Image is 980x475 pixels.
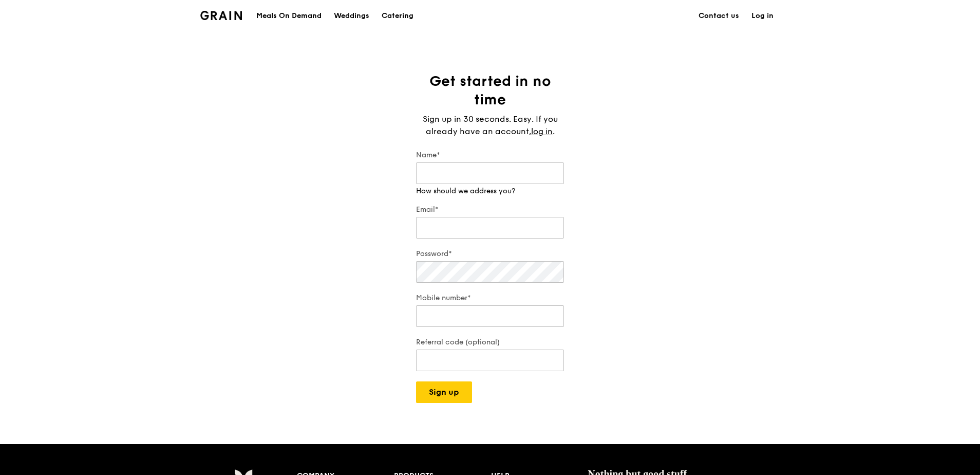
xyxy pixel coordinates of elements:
a: Weddings [328,1,375,31]
div: Meals On Demand [256,1,322,31]
a: Contact us [692,1,745,31]
label: Password* [416,249,564,259]
span: Sign up in 30 seconds. Easy. If you already have an account, [423,114,558,136]
h1: Get started in no time [416,72,564,109]
span: . [553,126,555,136]
label: Name* [416,150,564,160]
a: Catering [375,1,420,31]
img: Grain [200,11,242,20]
div: How should we address you? [416,186,564,196]
div: Catering [382,1,413,31]
a: Log in [745,1,780,31]
label: Email* [416,205,564,215]
div: Weddings [334,1,369,31]
a: log in [531,125,553,138]
label: Referral code (optional) [416,337,564,348]
label: Mobile number* [416,293,564,303]
button: Sign up [416,381,472,403]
